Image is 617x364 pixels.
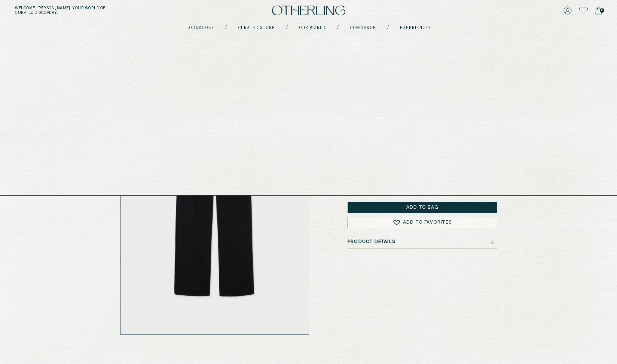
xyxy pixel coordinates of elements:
[337,25,339,31] div: /
[403,220,451,225] span: Add to Favorites
[186,26,214,30] a: lookbooks
[400,26,431,30] a: experiences
[350,26,376,30] a: concierge
[15,6,191,15] h5: Welcome, [PERSON_NAME] . Your world of curated discovery.
[238,26,275,30] a: Curated store
[348,239,395,245] h3: Product Details
[286,25,288,31] div: /
[387,25,389,31] div: /
[225,25,227,31] div: /
[595,5,602,16] a: 0
[299,26,326,30] a: Our world
[120,78,309,334] img: Pull Up Pant in Fine Cashmere - Black
[600,8,604,13] span: 0
[272,6,345,16] img: logo
[348,217,497,228] button: Add to Favorites
[348,202,497,213] button: Add to Bag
